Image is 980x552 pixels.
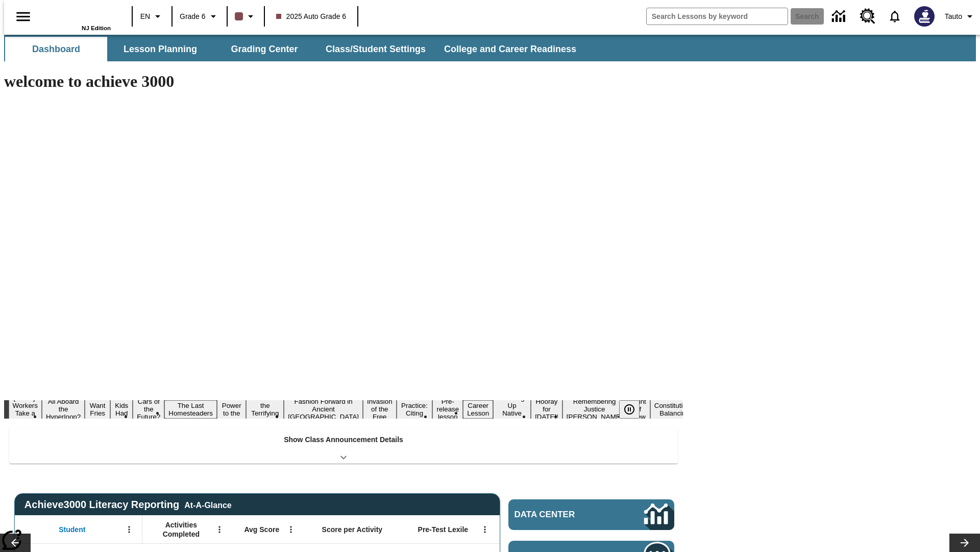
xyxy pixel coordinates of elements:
button: Slide 13 Career Lesson [463,400,493,419]
div: At-A-Glance [184,499,231,510]
button: Open Menu [477,522,493,537]
a: Home [44,5,111,25]
div: Pause [619,400,650,419]
button: Slide 6 The Last Homesteaders [164,400,217,419]
span: Achieve3000 Literacy Reporting [24,499,232,511]
button: Slide 16 Remembering Justice O'Connor [562,396,627,422]
button: Slide 18 The Constitution's Balancing Act [650,393,699,426]
button: Open Menu [283,522,299,537]
span: Grade 6 [180,11,206,22]
div: Home [44,4,111,31]
span: Avg Score [244,525,279,534]
input: search field [647,8,788,25]
button: Slide 10 The Invasion of the Free CD [363,388,397,430]
button: College and Career Readiness [436,37,584,61]
div: Show Class Announcement Details [9,428,678,464]
button: Open Menu [212,522,227,537]
button: Profile/Settings [941,7,980,26]
button: Grading Center [213,37,315,61]
button: Grade: Grade 6, Select a grade [176,7,224,26]
button: Slide 11 Mixed Practice: Citing Evidence [397,393,433,426]
div: SubNavbar [4,35,976,61]
span: EN [140,11,150,22]
button: Slide 15 Hooray for Constitution Day! [531,396,562,422]
button: Slide 7 Solar Power to the People [217,393,247,426]
p: Show Class Announcement Details [284,434,403,445]
button: Slide 2 All Aboard the Hyperloop? [42,396,85,422]
button: Slide 8 Attack of the Terrifying Tomatoes [246,393,284,426]
a: Resource Center, Will open in new tab [854,3,881,30]
span: Pre-Test Lexile [418,525,469,534]
button: Class color is dark brown. Change class color [231,7,261,26]
button: Pause [619,400,640,419]
button: Dashboard [5,37,107,61]
h1: welcome to achieve 3000 [4,72,683,91]
button: Lesson carousel, Next [949,534,980,552]
div: SubNavbar [4,37,585,61]
span: Tauto [945,11,962,22]
button: Slide 5 Cars of the Future? [133,396,164,422]
span: 2025 Auto Grade 6 [276,11,347,22]
button: Slide 14 Cooking Up Native Traditions [493,393,531,426]
img: Avatar [914,6,935,27]
span: Activities Completed [148,520,215,539]
a: Data Center [826,3,854,31]
button: Slide 9 Fashion Forward in Ancient Rome [284,396,363,422]
button: Slide 12 Pre-release lesson [432,396,463,422]
button: Select a new avatar [908,3,941,30]
span: Score per Activity [322,525,383,534]
span: Data Center [514,510,610,520]
button: Language: EN, Select a language [136,7,168,26]
button: Open side menu [8,2,38,32]
a: Data Center [508,499,674,530]
span: Student [59,525,85,534]
button: Class/Student Settings [317,37,434,61]
button: Slide 3 Do You Want Fries With That? [85,385,110,434]
button: Lesson Planning [109,37,211,61]
button: Open Menu [121,522,137,537]
span: NJ Edition [82,25,111,31]
button: Slide 4 Dirty Jobs Kids Had To Do [110,385,133,434]
a: Notifications [881,3,908,30]
button: Slide 1 Labor Day: Workers Take a Stand [9,393,42,426]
